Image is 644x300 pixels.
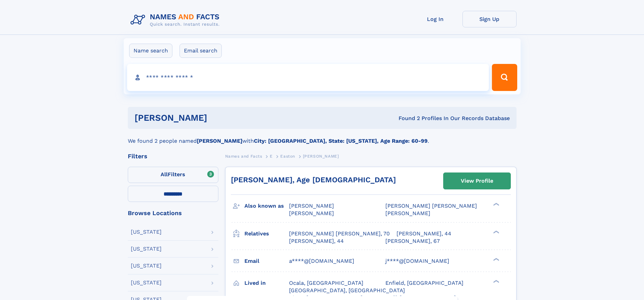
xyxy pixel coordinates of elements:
[280,152,295,160] a: Easton
[270,154,273,159] span: E
[231,176,396,184] a: [PERSON_NAME], Age [DEMOGRAPHIC_DATA]
[161,171,168,178] span: All
[131,229,162,235] div: [US_STATE]
[289,230,390,237] a: [PERSON_NAME] [PERSON_NAME], 70
[408,11,462,27] a: Log In
[180,44,222,58] label: Email search
[131,246,162,252] div: [US_STATE]
[289,280,363,286] span: Ocala, [GEOGRAPHIC_DATA]
[135,114,303,122] h1: [PERSON_NAME]
[462,11,517,27] a: Sign Up
[492,202,500,207] div: ❯
[397,230,451,237] a: [PERSON_NAME], 44
[289,287,405,294] span: [GEOGRAPHIC_DATA], [GEOGRAPHIC_DATA]
[244,200,289,212] h3: Also known as
[254,138,428,144] b: City: [GEOGRAPHIC_DATA], State: [US_STATE], Age Range: 60-99
[289,210,334,216] span: [PERSON_NAME]
[131,263,162,269] div: [US_STATE]
[128,129,517,145] div: We found 2 people named with .
[128,153,218,159] div: Filters
[492,279,500,283] div: ❯
[461,173,493,189] div: View Profile
[444,173,510,189] a: View Profile
[385,237,440,245] a: [PERSON_NAME], 67
[270,152,273,160] a: E
[197,138,242,144] b: [PERSON_NAME]
[492,64,517,91] button: Search Button
[303,154,339,159] span: [PERSON_NAME]
[244,228,289,239] h3: Relatives
[492,230,500,234] div: ❯
[244,277,289,289] h3: Lived in
[385,203,477,209] span: [PERSON_NAME] [PERSON_NAME]
[225,152,262,160] a: Names and Facts
[128,167,218,183] label: Filters
[289,203,334,209] span: [PERSON_NAME]
[131,280,162,285] div: [US_STATE]
[289,237,344,245] a: [PERSON_NAME], 44
[127,64,489,91] input: search input
[280,154,295,159] span: Easton
[129,44,172,58] label: Name search
[244,255,289,267] h3: Email
[128,11,225,29] img: Logo Names and Facts
[385,210,430,216] span: [PERSON_NAME]
[385,280,463,286] span: Enfield, [GEOGRAPHIC_DATA]
[303,115,510,122] div: Found 2 Profiles In Our Records Database
[128,210,218,216] div: Browse Locations
[492,257,500,261] div: ❯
